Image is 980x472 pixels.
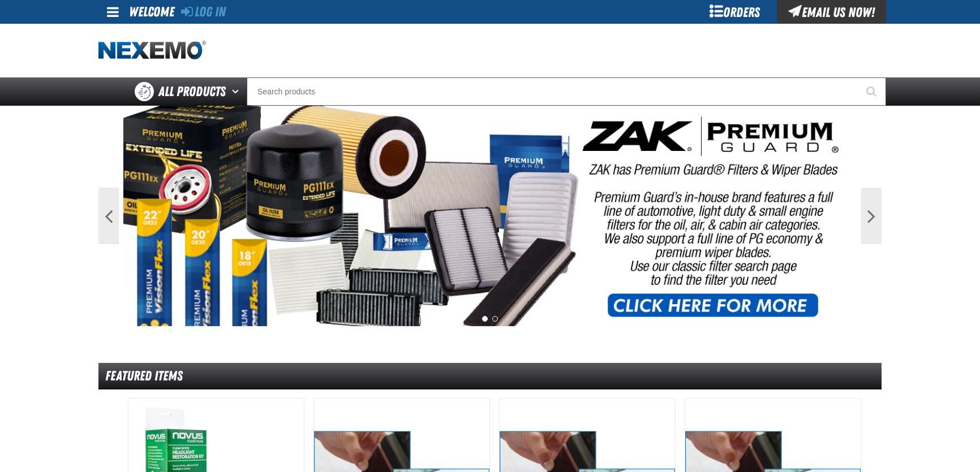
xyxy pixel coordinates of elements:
[98,41,206,60] img: Nexemo logo
[123,106,857,326] img: PG Filters & Wipers
[158,81,226,102] span: All Products
[98,188,119,244] button: Previous
[482,316,488,322] button: 1 of 2
[181,4,226,20] a: Log In
[858,77,886,106] button: Start Searching
[228,77,247,106] button: Open All Products pages
[247,77,886,106] input: Search
[98,363,882,389] div: Featured Items
[861,188,882,244] button: Next
[492,316,498,322] button: 2 of 2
